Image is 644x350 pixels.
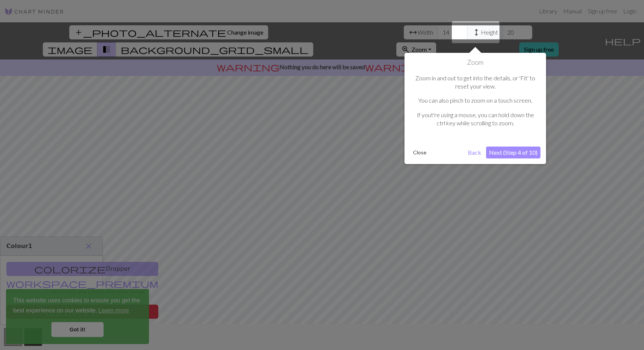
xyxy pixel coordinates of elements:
h1: Zoom [410,58,540,67]
button: Next (Step 4 of 10) [486,147,540,158]
p: Zoom in and out to get into the details, or 'Fit' to reset your view. [414,74,537,91]
p: If yout're using a mouse, you can hold down the ctrl key while scrolling to zoom. [414,111,537,128]
button: Back [465,147,484,158]
p: You can also pinch to zoom on a touch screen. [414,96,537,105]
button: Close [410,147,429,158]
div: Zoom [405,53,546,164]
